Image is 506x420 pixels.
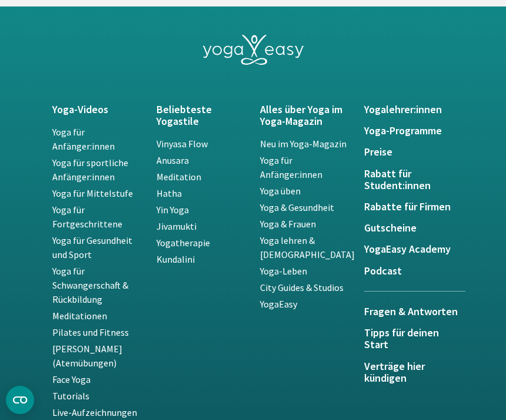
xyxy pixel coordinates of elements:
a: Yoga üben [260,185,301,197]
a: Neu im Yoga-Magazin [260,138,347,150]
a: YogaEasy Academy [364,243,454,255]
a: Kundalini [157,253,195,265]
a: Anusara [157,154,189,166]
a: Yoga & Gesundheit [260,201,334,213]
a: Yogalehrer:innen [364,104,454,115]
a: Rabatte für Firmen [364,201,454,213]
a: Beliebteste Yogastile [157,104,247,128]
a: Yoga & Frauen [260,218,316,230]
a: Preise [364,146,454,158]
a: Yin Yoga [157,204,189,216]
a: Yoga für sportliche Anfänger:innen [52,157,128,183]
a: Yoga für Anfänger:innen [52,126,115,152]
a: Yoga für Fortgeschrittene [52,204,122,230]
a: Meditationen [52,310,107,322]
a: Yoga-Programme [364,125,454,137]
button: CMP-Widget öffnen [6,386,34,414]
a: Meditation [157,171,201,183]
a: Pilates und Fitness [52,326,129,338]
a: Alles über Yoga im Yoga-Magazin [260,104,350,128]
a: Yoga lehren & [DEMOGRAPHIC_DATA] [260,234,355,260]
a: City Guides & Studios [260,282,344,293]
a: Yoga für Schwangerschaft & Rückbildung [52,265,128,305]
a: Yogatherapie [157,237,210,249]
a: Yoga-Leben [260,265,307,277]
a: YogaEasy [260,298,297,310]
a: Hatha [157,187,182,199]
a: Yoga für Gesundheit und Sport [52,234,132,260]
a: Tipps für deinen Start [364,327,454,351]
a: Yoga für Mittelstufe [52,187,133,199]
a: Podcast [364,265,454,277]
a: Verträge hier kündigen [364,361,454,385]
a: Rabatt für Student:innen [364,168,454,192]
a: Vinyasa Flow [157,138,208,150]
a: Fragen & Antworten [364,291,465,327]
a: Yoga-Videos [52,104,142,115]
a: Gutscheine [364,222,454,234]
a: Yoga für Anfänger:innen [260,154,322,180]
a: Face Yoga [52,373,91,385]
a: Live-Aufzeichnungen [52,406,137,418]
a: Tutorials [52,390,89,402]
a: Jivamukti [157,220,197,232]
h5: Fragen & Antworten [364,306,465,318]
a: [PERSON_NAME] (Atemübungen) [52,343,122,369]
